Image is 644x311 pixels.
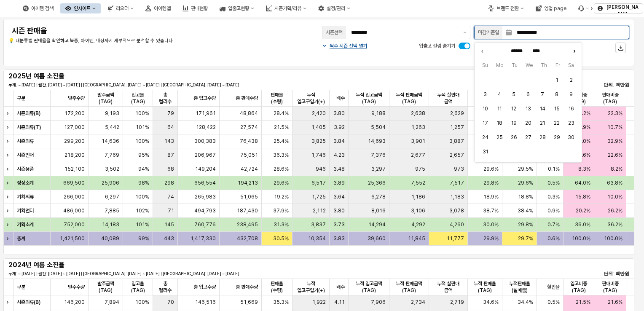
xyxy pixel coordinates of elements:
[164,235,174,242] span: 443
[194,221,216,228] span: 760,776
[237,207,258,214] span: 187,430
[193,284,216,290] span: 총 입고수량
[547,235,560,242] span: 0.6%
[333,221,345,228] span: 3.73
[493,102,506,115] button: 2025-08-11
[60,235,85,242] span: 1,421,500
[17,284,25,290] span: 구분
[312,193,326,200] span: 1,725
[102,138,119,145] span: 14,636
[522,131,534,144] button: 2025-08-27
[496,5,519,11] div: 브랜드 전환
[3,232,14,245] div: Expand row
[194,138,216,145] span: 300,383
[8,38,267,45] p: 💡 대분류별 판매율을 확인하고 복종, 아이템, 매장까지 세부적으로 분석할 수 있습니다.
[334,299,345,306] span: 4.11
[322,43,367,49] button: 짝수 시즌 선택 열기
[447,235,464,242] span: 11,777
[449,207,464,214] span: 3,078
[483,235,499,242] span: 29.9%
[17,124,41,130] strong: 시즌의류(T)
[604,235,623,242] span: 100.0%
[449,138,464,145] span: 3,887
[419,43,455,49] span: 입출고 컬럼 숨기기
[492,61,507,70] span: Mo
[411,124,425,131] span: 1,263
[551,61,564,70] span: Fr
[167,299,174,306] span: 70
[575,180,590,186] span: 64.0%
[483,221,499,228] span: 30.0%
[316,166,326,172] span: 946
[228,5,249,11] div: 입출고현황
[3,176,14,190] div: Expand row
[105,193,119,200] span: 6,297
[312,299,326,306] span: 1,922
[537,61,551,70] span: Th
[274,5,301,11] div: 시즌기획/리뷰
[411,110,425,117] span: 2,638
[273,235,289,242] span: 30.5%
[478,61,492,70] span: Su
[156,91,174,105] span: 총 컬러수
[368,138,386,145] span: 14,693
[265,280,289,294] span: 판매율(수량)
[102,3,139,13] div: 리오더
[450,110,464,117] span: 2,629
[478,47,486,55] button: Previous month
[17,110,40,116] strong: 시즌의류(B)
[483,3,529,13] button: 브랜드 전환
[471,280,499,294] span: 누적 판매율(TAG)
[274,193,289,200] span: 19.2%
[607,221,623,228] span: 36.2%
[479,102,491,115] button: 2025-08-10
[17,152,34,158] strong: 시즌언더
[605,4,639,17] p: [PERSON_NAME]
[296,91,326,105] span: 누적 입고구입가(+)
[507,131,520,144] button: 2025-08-26
[326,28,343,37] div: 시즌선택
[518,221,533,228] span: 29.8%
[411,221,425,228] span: 4,292
[564,61,578,70] span: Sa
[594,3,643,13] button: [PERSON_NAME]
[274,110,289,117] span: 28.4%
[274,221,289,228] span: 31.3%
[167,152,174,158] span: 87
[64,138,85,145] span: 299,200
[191,235,216,242] span: 1,417,330
[3,134,14,148] div: Expand row
[313,207,326,214] span: 2,112
[140,3,176,13] button: 아이템맵
[261,3,311,13] button: 시즌기획/리뷰
[167,193,174,200] span: 74
[102,221,119,228] span: 14,183
[194,207,216,214] span: 494,793
[17,180,34,186] strong: 정상소계
[371,110,386,117] span: 9,188
[237,221,258,228] span: 238,495
[522,102,534,115] button: 2025-08-13
[8,271,422,277] p: 누계: ~ [DATE] | 월간: [DATE] ~ [DATE] | [GEOGRAPHIC_DATA]: [DATE] ~ [DATE] | [GEOGRAPHIC_DATA]: [DAT...
[18,3,59,13] div: 아이템 검색
[240,193,258,200] span: 51,065
[507,117,520,129] button: 2025-08-19
[193,95,216,102] span: 총 입고수량
[432,280,464,294] span: 누적 실판매 금액
[432,91,464,105] span: 누적 실판매 금액
[483,166,499,172] span: 29.6%
[518,166,533,172] span: 29.5%
[493,88,506,101] button: 2025-08-04
[17,222,34,228] strong: 기획소계
[313,3,355,13] div: 설정/관리
[167,110,174,117] span: 79
[450,124,464,131] span: 1,257
[136,124,149,131] span: 101%
[311,124,326,131] span: 1,405
[371,207,386,214] span: 8,016
[450,299,464,306] span: 2,719
[411,180,425,186] span: 7,552
[550,74,563,86] button: 2025-08-01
